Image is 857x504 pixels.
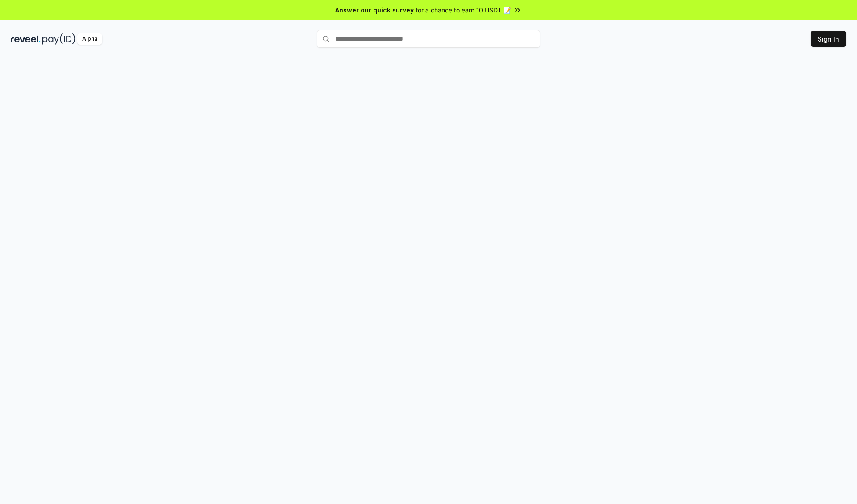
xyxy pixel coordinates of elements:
img: pay_id [42,33,75,45]
span: Answer our quick survey [335,5,414,15]
button: Sign In [811,31,846,47]
img: reveel_dark [11,33,41,45]
span: for a chance to earn 10 USDT 📝 [416,5,511,15]
div: Alpha [77,33,102,45]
